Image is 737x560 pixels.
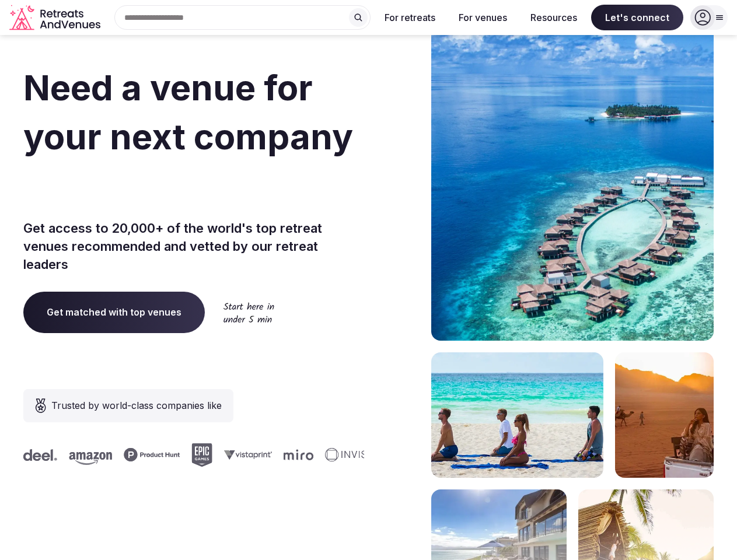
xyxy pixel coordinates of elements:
button: For venues [449,5,516,30]
button: Resources [521,5,586,30]
button: For retreats [375,5,445,30]
svg: Epic Games company logo [190,443,211,467]
svg: Retreats and Venues company logo [9,5,103,31]
svg: Deel company logo [22,449,55,461]
a: Visit the homepage [9,5,103,31]
img: woman sitting in back of truck with camels [615,352,714,478]
img: yoga on tropical beach [431,352,603,478]
img: Start here in under 5 min [223,302,274,323]
svg: Invisible company logo [323,448,387,462]
svg: Miro company logo [282,449,312,460]
a: Get matched with top venues [23,292,205,332]
svg: Vistaprint company logo [222,450,270,460]
span: Trusted by world-class companies like [51,398,222,412]
span: Need a venue for your next company [23,66,353,157]
span: Let's connect [591,5,683,30]
p: Get access to 20,000+ of the world's top retreat venues recommended and vetted by our retreat lea... [23,219,364,273]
